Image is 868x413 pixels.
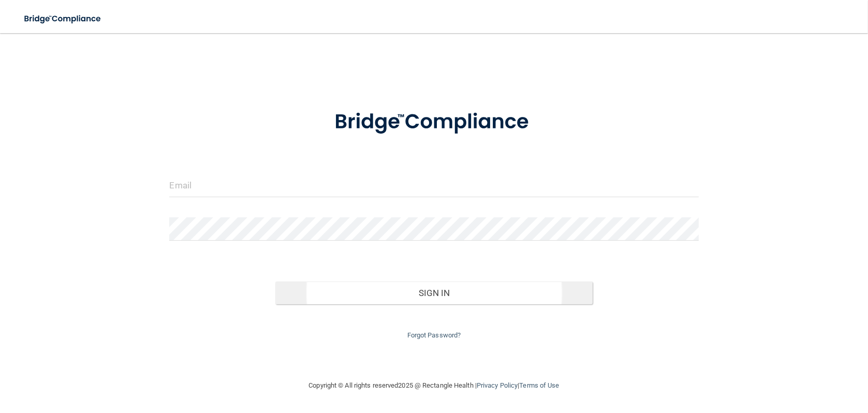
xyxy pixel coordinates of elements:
[407,331,461,339] a: Forgot Password?
[519,381,559,389] a: Terms of Use
[275,282,593,304] button: Sign In
[477,381,518,389] a: Privacy Policy
[16,8,111,30] img: bridge_compliance_login_screen.278c3ca4.svg
[689,340,856,381] iframe: Drift Widget Chat Controller
[313,95,554,149] img: bridge_compliance_login_screen.278c3ca4.svg
[245,369,623,402] div: Copyright © All rights reserved 2025 @ Rectangle Health | |
[169,174,698,197] input: Email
